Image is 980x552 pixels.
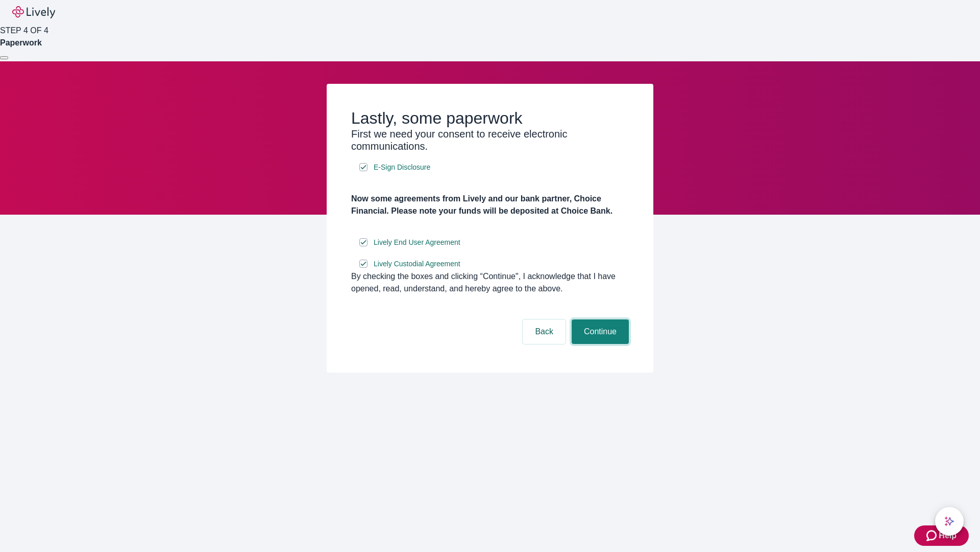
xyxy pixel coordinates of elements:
[374,259,460,269] span: Lively Custodial Agreement
[374,237,460,248] span: Lively End User Agreement
[939,530,957,542] span: Help
[372,258,462,270] a: e-sign disclosure document
[374,162,430,173] span: E-Sign Disclosure
[351,270,629,295] div: By checking the boxes and clicking “Continue", I acknowledge that I have opened, read, understand...
[914,525,969,546] button: Zendesk support iconHelp
[572,319,629,344] button: Continue
[12,6,55,18] img: Lively
[351,128,629,152] h3: First we need your consent to receive electronic communications.
[935,507,964,536] button: chat
[351,108,629,128] h2: Lastly, some paperwork
[372,236,462,249] a: e-sign disclosure document
[351,193,629,217] h4: Now some agreements from Lively and our bank partner, Choice Financial. Please note your funds wi...
[926,530,939,542] svg: Zendesk support icon
[944,516,954,526] svg: Lively AI Assistant
[523,319,566,344] button: Back
[372,161,432,174] a: e-sign disclosure document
